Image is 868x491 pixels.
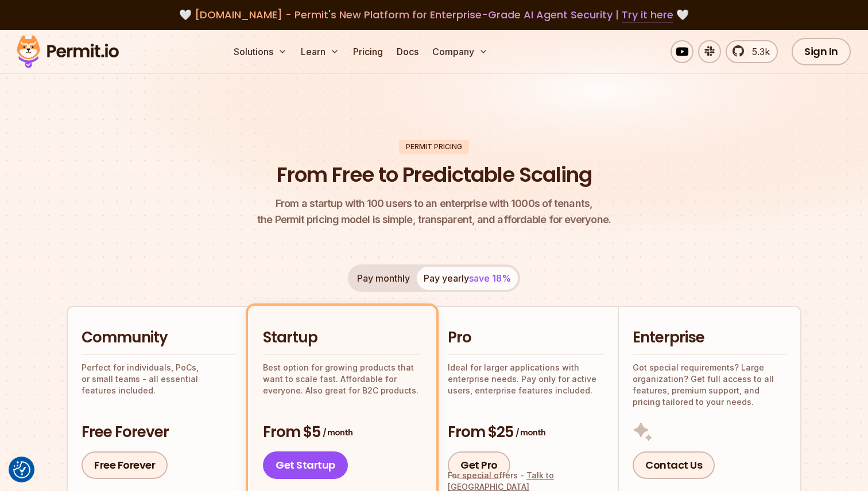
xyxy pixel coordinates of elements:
h3: From $5 [263,422,421,443]
div: Permit Pricing [399,140,469,154]
h2: Pro [448,328,604,348]
h2: Enterprise [633,328,786,348]
a: 5.3k [726,40,778,63]
button: Company [428,40,493,63]
a: Try it here [622,7,673,22]
h3: From $25 [448,422,604,443]
span: / month [323,427,352,438]
a: Docs [392,40,423,63]
p: Perfect for individuals, PoCs, or small teams - all essential features included. [82,362,237,396]
span: 5.3k [745,45,770,59]
a: Sign In [792,38,851,65]
h1: From Free to Predictable Scaling [277,161,592,189]
h3: Free Forever [82,422,237,443]
img: Revisit consent button [13,461,30,478]
div: 🤍 🤍 [28,7,840,23]
button: Consent Preferences [13,461,30,478]
h2: Startup [263,328,421,348]
p: Got special requirements? Large organization? Get full access to all features, premium support, a... [633,362,786,408]
img: Permit logo [11,32,124,71]
a: Pricing [348,40,387,63]
a: Free Forever [82,451,168,479]
h2: Community [82,328,237,348]
p: the Permit pricing model is simple, transparent, and affordable for everyone. [257,196,611,228]
a: Get Pro [448,451,510,479]
p: Ideal for larger applications with enterprise needs. Pay only for active users, enterprise featur... [448,362,604,396]
button: Pay monthly [350,267,417,290]
p: Best option for growing products that want to scale fast. Affordable for everyone. Also great for... [263,362,421,396]
span: / month [516,427,545,438]
button: Solutions [229,40,292,63]
span: [DOMAIN_NAME] - Permit's New Platform for Enterprise-Grade AI Agent Security | [195,7,673,22]
button: Learn [296,40,344,63]
a: Get Startup [263,451,348,479]
span: From a startup with 100 users to an enterprise with 1000s of tenants, [257,196,611,212]
a: Contact Us [633,451,715,479]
